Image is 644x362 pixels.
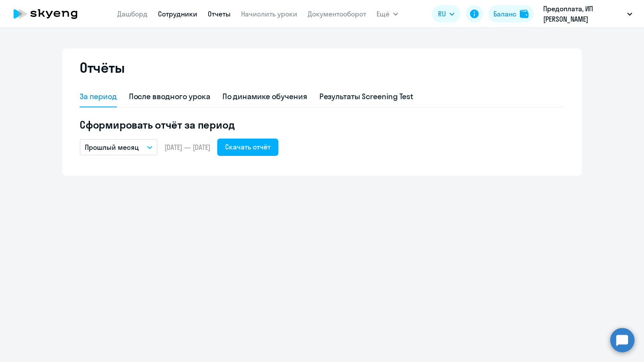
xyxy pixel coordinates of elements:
[539,3,637,24] button: Предоплата, ИП [PERSON_NAME]
[85,142,139,152] p: Прошлый месяц
[80,118,564,132] h5: Сформировать отчёт за период
[438,9,446,19] span: RU
[241,10,297,18] a: Начислить уроки
[80,91,117,102] div: За период
[543,3,624,24] p: Предоплата, ИП [PERSON_NAME]
[164,142,210,152] span: [DATE] — [DATE]
[129,91,210,102] div: После вводного урока
[377,5,398,23] button: Ещё
[80,59,125,76] h2: Отчёты
[222,91,307,102] div: По динамике обучения
[158,10,197,18] a: Сотрудники
[217,139,278,156] button: Скачать отчёт
[493,9,516,19] div: Баланс
[80,139,158,155] button: Прошлый месяц
[432,5,460,23] button: RU
[308,10,366,18] a: Документооборот
[208,10,231,18] a: Отчеты
[488,5,534,23] button: Балансbalance
[319,91,414,102] div: Результаты Screening Test
[520,10,528,18] img: balance
[225,142,270,152] div: Скачать отчёт
[117,10,148,18] a: Дашборд
[377,9,390,19] span: Ещё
